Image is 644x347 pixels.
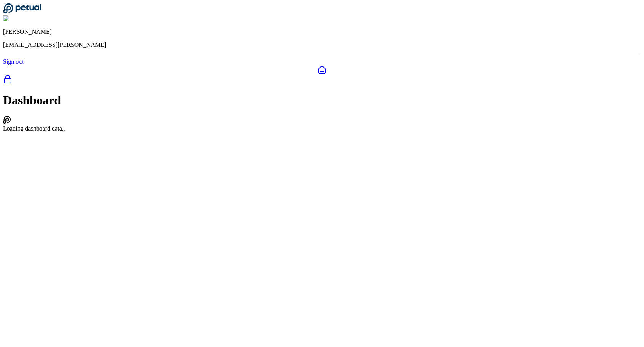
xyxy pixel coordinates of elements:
p: [PERSON_NAME] [3,28,641,35]
a: SOC [3,74,641,85]
p: [EMAIL_ADDRESS][PERSON_NAME] [3,41,641,48]
a: Sign out [3,58,24,65]
div: Loading dashboard data... [3,125,641,132]
h1: Dashboard [3,93,641,107]
a: Go to Dashboard [3,8,41,15]
img: Shekhar Khedekar [3,15,55,22]
a: Dashboard [3,65,641,74]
